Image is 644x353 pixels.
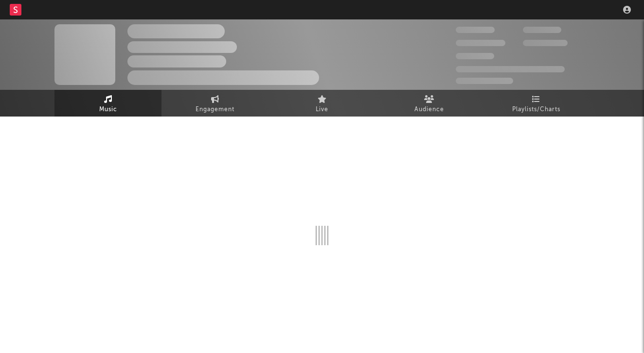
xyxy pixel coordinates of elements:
span: Engagement [196,104,234,116]
span: 100,000 [456,53,494,59]
span: Playlists/Charts [512,104,560,116]
span: 100,000 [523,27,561,33]
a: Music [54,90,161,117]
span: Live [316,104,328,116]
a: Audience [376,90,483,117]
span: 300,000 [456,27,495,33]
span: Music [99,104,117,116]
span: 50,000,000 Monthly Listeners [456,66,565,72]
span: Audience [414,104,444,116]
a: Engagement [161,90,268,117]
span: 1,000,000 [523,40,568,46]
span: 50,000,000 [456,40,505,46]
span: Jump Score: 85.0 [456,78,513,84]
a: Live [268,90,376,117]
a: Playlists/Charts [483,90,590,117]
